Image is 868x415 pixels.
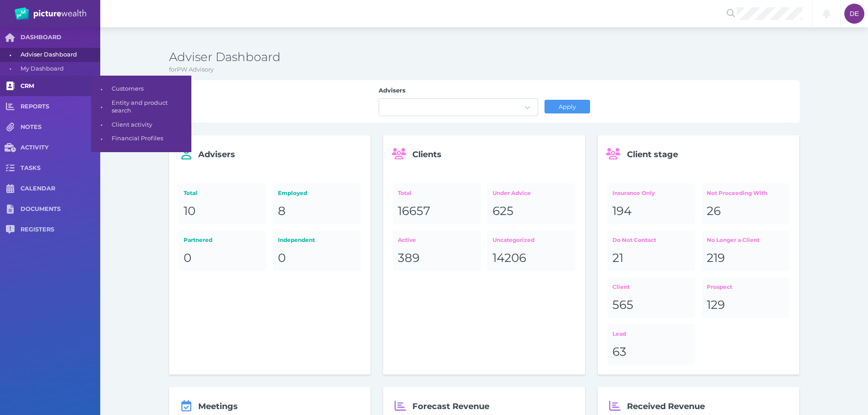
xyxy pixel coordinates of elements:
[169,65,800,74] p: for PW Advisory
[21,82,100,90] span: CRM
[707,251,785,266] div: 219
[179,183,267,224] a: Total10
[612,236,656,243] span: Do Not Contact
[278,190,307,196] span: Employed
[412,149,442,159] span: Clients
[91,133,112,144] span: •
[393,183,481,224] a: Total16657
[278,251,356,266] div: 0
[21,144,100,152] span: ACTIVITY
[21,34,100,41] span: DASHBOARD
[398,236,416,243] span: Active
[21,123,100,131] span: NOTES
[184,251,262,266] div: 0
[112,96,188,118] span: Entity and product search
[612,344,690,360] div: 63
[707,236,760,243] span: No Longer a Client
[612,251,690,266] div: 21
[184,190,197,196] span: Total
[21,226,100,234] span: REGISTERS
[273,183,361,224] a: Employed8
[627,401,705,411] span: Received Revenue
[21,205,100,213] span: DOCUMENTS
[707,283,732,290] span: Prospect
[21,185,100,193] span: CALENDAR
[493,190,531,196] span: Under Advice
[612,283,630,290] span: Client
[21,48,97,62] span: Adviser Dashboard
[91,101,112,113] span: •
[487,183,575,224] a: Under Advice625
[21,164,100,172] span: TASKS
[850,10,859,17] span: DE
[273,231,361,271] a: Independent0
[91,83,112,95] span: •
[612,297,690,313] div: 565
[844,4,864,24] div: Darcie Ercegovich
[91,82,191,96] a: •Customers
[707,204,785,219] div: 26
[21,62,97,76] span: My Dashboard
[612,190,655,196] span: Insurance Only
[627,149,678,159] span: Client stage
[91,119,112,130] span: •
[169,50,800,65] h3: Adviser Dashboard
[398,251,476,266] div: 389
[91,96,191,118] a: •Entity and product search
[707,297,785,313] div: 129
[612,204,690,219] div: 194
[179,231,267,271] a: Partnered0
[707,190,767,196] span: Not Proceeding With
[278,236,315,243] span: Independent
[278,204,356,219] div: 8
[493,251,570,266] div: 14206
[112,132,188,146] span: Financial Profiles
[15,7,86,20] img: PW
[184,236,212,243] span: Partnered
[21,103,100,111] span: REPORTS
[612,330,626,337] span: Lead
[493,204,570,219] div: 625
[393,231,481,271] a: Active389
[198,149,235,159] span: Advisers
[112,82,188,96] span: Customers
[398,204,476,219] div: 16657
[412,401,489,411] span: Forecast Revenue
[379,87,538,98] label: Advisers
[112,118,188,132] span: Client activity
[493,236,534,243] span: Uncategorized
[544,100,590,113] button: Apply
[184,204,262,219] div: 10
[91,118,191,132] a: •Client activity
[198,401,238,411] span: Meetings
[555,103,580,110] span: Apply
[398,190,411,196] span: Total
[91,132,191,146] a: •Financial Profiles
